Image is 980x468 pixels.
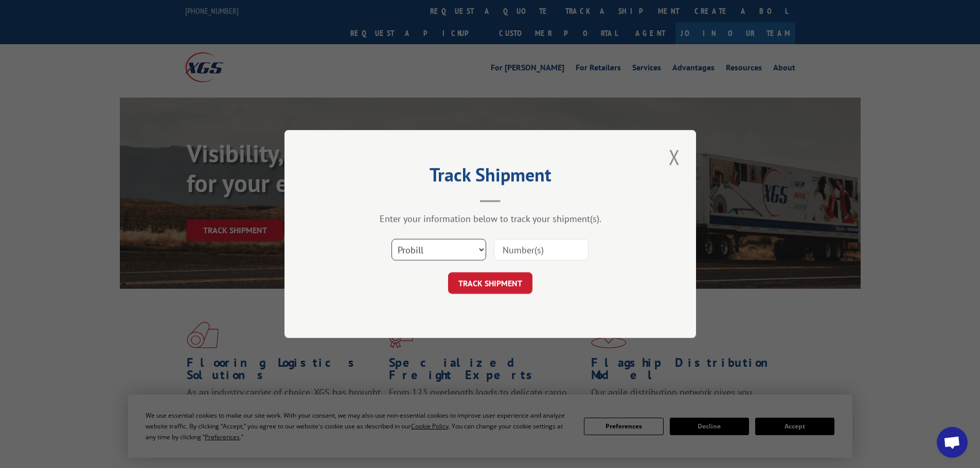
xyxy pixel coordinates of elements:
[937,427,968,458] a: Open chat
[494,239,589,260] input: Number(s)
[336,213,645,224] div: Enter your information below to track your shipment(s).
[336,167,645,187] h2: Track Shipment
[666,143,683,171] button: Close modal
[448,272,532,294] button: TRACK SHIPMENT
